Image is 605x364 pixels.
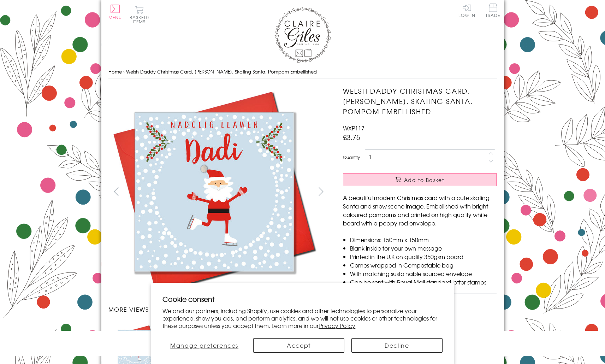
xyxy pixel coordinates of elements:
span: › [123,68,125,75]
a: Privacy Policy [319,321,355,330]
span: Trade [486,4,500,17]
button: Add to Basket [343,173,497,186]
button: Accept [253,338,344,353]
button: Menu [108,5,122,19]
p: We and our partners, including Shopify, use cookies and other technologies to personalize your ex... [162,307,443,329]
img: Welsh Daddy Christmas Card, Nadolig Llawen, Skating Santa, Pompom Embellished [108,86,320,298]
span: £3.75 [343,132,360,142]
nav: breadcrumbs [108,65,497,79]
span: Welsh Daddy Christmas Card, [PERSON_NAME], Skating Santa, Pompom Embellished [126,68,317,75]
span: Manage preferences [170,341,238,350]
a: Log In [458,4,475,17]
label: Quantity [343,154,360,160]
span: 0 items [133,14,149,25]
button: Manage preferences [162,338,246,353]
img: Claire Giles Greetings Cards [274,7,331,63]
img: Welsh Daddy Christmas Card, Nadolig Llawen, Skating Santa, Pompom Embellished [329,86,541,256]
h2: Cookie consent [162,294,443,304]
a: Trade [486,4,500,19]
li: Dimensions: 150mm x 150mm [350,235,497,244]
button: Decline [351,338,443,353]
li: Can be sent with Royal Mail standard letter stamps [350,278,497,286]
span: WXP117 [343,124,364,132]
button: prev [108,183,124,199]
p: A beautiful modern Christmas card with a cute skating Santa and snow scene image. Embellished wit... [343,193,497,227]
button: Basket0 items [130,6,149,24]
button: next [313,183,329,199]
li: Comes wrapped in Compostable bag [350,261,497,269]
a: Home [108,68,122,75]
li: Blank inside for your own message [350,244,497,252]
span: Add to Basket [404,176,444,183]
li: Printed in the U.K on quality 350gsm board [350,252,497,261]
span: Menu [108,14,122,20]
h3: More views [108,305,329,313]
li: With matching sustainable sourced envelope [350,269,497,278]
h1: Welsh Daddy Christmas Card, [PERSON_NAME], Skating Santa, Pompom Embellished [343,86,497,116]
